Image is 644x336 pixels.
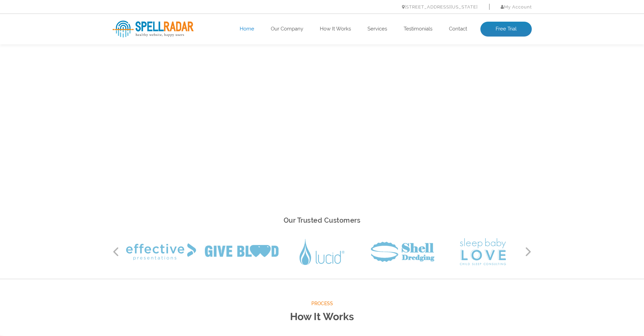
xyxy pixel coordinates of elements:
[126,243,196,260] img: Effective
[300,239,344,265] img: Lucid
[113,215,532,226] h2: Our Trusted Customers
[113,299,532,308] span: Process
[205,245,279,259] img: Give Blood
[113,308,532,326] h2: How It Works
[460,238,506,265] img: Sleep Baby Love
[113,247,119,257] button: Previous
[525,247,532,257] button: Next
[371,242,434,262] img: Shell Dredging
